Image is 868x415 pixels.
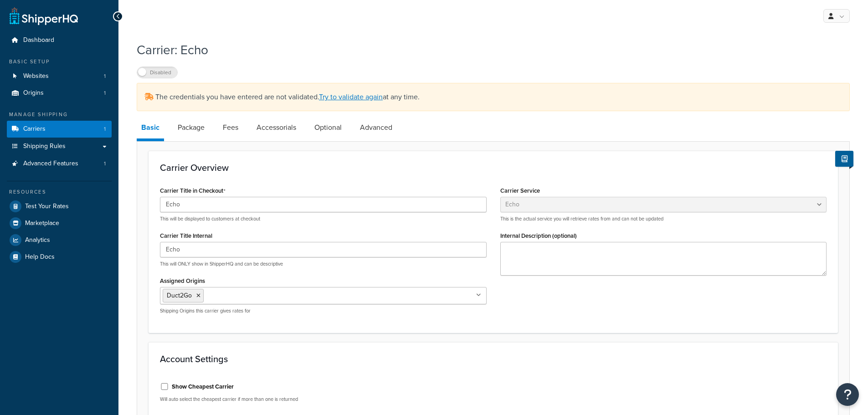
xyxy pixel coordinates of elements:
[155,92,420,102] span: The credentials you have entered are not validated. at any time.
[160,187,226,195] label: Carrier Title in Checkout
[104,125,106,133] span: 1
[172,383,234,391] label: Show Cheapest Carrier
[7,58,112,66] div: Basic Setup
[104,89,106,97] span: 1
[7,155,112,172] a: Advanced Features1
[835,151,853,167] button: Show Help Docs
[23,72,49,80] span: Websites
[137,117,164,141] a: Basic
[160,232,212,239] label: Carrier Title Internal
[500,215,827,222] p: This is the actual service you will retrieve rates from and can not be updated
[7,155,112,172] li: Advanced Features
[160,277,205,284] label: Assigned Origins
[7,138,112,155] a: Shipping Rules
[160,261,487,267] p: This will ONLY show in ShipperHQ and can be descriptive
[500,232,577,239] label: Internal Description (optional)
[160,215,487,222] p: This will be displayed to customers at checkout
[167,291,192,300] span: Duct2Go
[160,163,827,173] h3: Carrier Overview
[23,160,78,168] span: Advanced Features
[218,117,243,138] a: Fees
[836,383,859,406] button: Open Resource Center
[23,143,66,150] span: Shipping Rules
[137,41,838,59] h1: Carrier: Echo
[25,220,59,227] span: Marketplace
[7,111,112,118] div: Manage Shipping
[310,117,346,138] a: Optional
[160,307,487,314] p: Shipping Origins this carrier gives rates for
[7,85,112,102] li: Origins
[25,236,50,244] span: Analytics
[7,68,112,85] a: Websites1
[173,117,209,138] a: Package
[23,36,54,44] span: Dashboard
[7,249,112,265] a: Help Docs
[7,32,112,49] a: Dashboard
[500,187,540,194] label: Carrier Service
[23,125,46,133] span: Carriers
[7,188,112,196] div: Resources
[160,396,487,403] p: Will auto select the cheapest carrier if more than one is returned
[7,232,112,248] a: Analytics
[319,92,383,102] a: Try to validate again
[25,253,55,261] span: Help Docs
[7,68,112,85] li: Websites
[7,85,112,102] a: Origins1
[7,215,112,231] a: Marketplace
[160,354,827,364] h3: Account Settings
[25,203,69,210] span: Test Your Rates
[104,160,106,168] span: 1
[7,198,112,215] a: Test Your Rates
[7,121,112,138] a: Carriers1
[7,121,112,138] li: Carriers
[355,117,397,138] a: Advanced
[104,72,106,80] span: 1
[23,89,44,97] span: Origins
[252,117,301,138] a: Accessorials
